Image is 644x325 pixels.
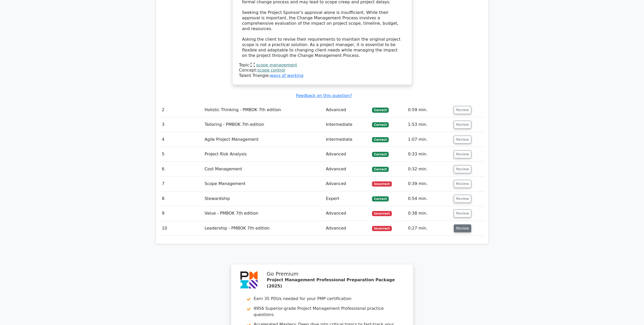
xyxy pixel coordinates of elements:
td: Advanced [324,147,370,162]
span: Correct [372,152,389,157]
td: 3 [160,117,203,132]
td: Expert [324,191,370,206]
td: 1:53 min. [406,117,452,132]
td: Scope Management [203,177,324,191]
td: 5 [160,147,203,162]
td: Stewardship [203,191,324,206]
td: Holistic Thinking - PMBOK 7th edition [203,103,324,117]
button: Review [454,150,471,158]
span: Correct [372,167,389,172]
a: Feedback on this question? [296,93,352,98]
button: Review [454,209,471,217]
div: Topic: [239,63,405,68]
a: ways of working [270,73,303,78]
td: 0:54 min. [406,191,452,206]
a: scope management [256,63,297,67]
button: Review [454,195,471,203]
td: 1:07 min. [406,132,452,147]
span: Incorrect [372,226,392,231]
a: scope control [257,68,285,73]
td: 0:33 min. [406,147,452,162]
span: Correct [372,137,389,142]
td: 4 [160,132,203,147]
span: Correct [372,108,389,113]
div: Talent Triangle: [239,63,405,78]
td: Cost Management [203,162,324,177]
td: 9 [160,206,203,221]
td: 0:59 min. [406,103,452,117]
td: Value - PMBOK 7th edition [203,206,324,221]
td: 6 [160,162,203,177]
span: Correct [372,122,389,127]
td: 0:38 min. [406,206,452,221]
td: 0:32 min. [406,162,452,177]
button: Review [454,136,471,144]
td: Advanced [324,206,370,221]
td: Agile Project Management [203,132,324,147]
td: Leadership - PMBOK 7th edition [203,221,324,236]
td: 0:27 min. [406,221,452,236]
td: 0:39 min. [406,177,452,191]
td: 8 [160,191,203,206]
td: Advanced [324,221,370,236]
span: Correct [372,196,389,201]
td: Tailoring - PMBOK 7th edition [203,117,324,132]
button: Review [454,180,471,188]
td: Advanced [324,103,370,117]
td: Intermediate [324,132,370,147]
td: 10 [160,221,203,236]
div: Concept: [239,68,405,73]
td: Intermediate [324,117,370,132]
td: 2 [160,103,203,117]
button: Review [454,106,471,114]
button: Review [454,165,471,173]
span: Incorrect [372,211,392,216]
span: Incorrect [372,181,392,187]
td: Advanced [324,177,370,191]
td: Advanced [324,162,370,177]
button: Review [454,121,471,129]
td: Project Risk Analysis [203,147,324,162]
button: Review [454,224,471,232]
td: 7 [160,177,203,191]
